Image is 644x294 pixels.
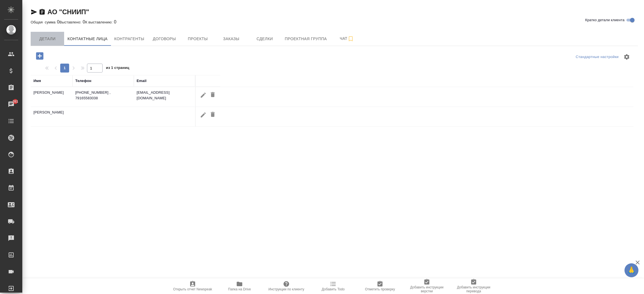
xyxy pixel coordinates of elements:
[31,20,57,24] p: Общая сумма
[357,278,403,294] button: Отметить проверку
[151,35,178,42] span: Договоры
[169,278,216,294] button: Открыть отчет Newspeak
[208,110,217,120] button: Удалить
[347,35,354,42] svg: Подписаться
[134,87,195,107] td: [EMAIL_ADDRESS][DOMAIN_NAME]
[9,99,22,104] span: 261
[407,285,447,293] span: Добавить инструкции верстки
[67,35,108,42] span: Контактные лица
[1,97,21,111] a: 261
[114,35,144,42] span: Контрагенты
[33,78,41,84] div: Имя
[31,9,37,15] button: Скопировать ссылку для ЯМессенджера
[333,35,360,42] span: Чат
[85,20,114,24] p: К выставлению:
[39,9,45,15] button: Скопировать ссылку
[450,278,497,294] button: Добавить инструкции перевода
[72,87,134,107] td: [PHONE_NUMBER] , 79165583038
[208,90,217,100] button: Удалить
[365,287,395,291] span: Отметить проверку
[251,35,278,42] span: Сделки
[403,278,450,294] button: Добавить инструкции верстки
[574,53,620,61] div: split button
[31,19,638,25] div: 0 0 0
[106,64,129,73] span: из 1 страниц
[31,87,72,107] td: [PERSON_NAME]
[285,35,327,42] span: Проектная группа
[32,50,47,62] button: Добавить контактное лицо
[47,8,89,16] a: АО "СНИИП"
[585,17,624,23] span: Кратко детали клиента
[198,110,208,120] button: Редактировать
[454,285,494,293] span: Добавить инструкции перевода
[137,78,146,84] div: Email
[228,287,251,291] span: Папка на Drive
[627,264,636,276] span: 🙏
[263,278,310,294] button: Инструкции по клиенту
[31,107,72,126] td: [PERSON_NAME]
[268,287,304,291] span: Инструкции по клиенту
[620,50,633,64] span: Настроить таблицу
[34,35,61,42] span: Детали
[184,35,211,42] span: Проекты
[624,263,638,277] button: 🙏
[322,287,345,291] span: Добавить Todo
[310,278,357,294] button: Добавить Todo
[198,90,208,100] button: Редактировать
[173,287,212,291] span: Открыть отчет Newspeak
[218,35,244,42] span: Заказы
[75,78,91,84] div: Телефон
[59,20,83,24] p: Выставлено:
[216,278,263,294] button: Папка на Drive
